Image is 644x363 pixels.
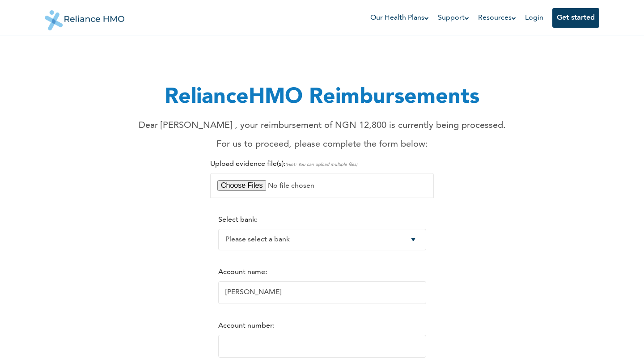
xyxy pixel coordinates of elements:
label: Account number: [218,322,275,329]
a: Resources [478,13,516,23]
label: Upload evidence file(s): [210,160,357,168]
p: Dear [PERSON_NAME] , your reimbursement of NGN 12,800 is currently being processed. [139,119,506,132]
a: Our Health Plans [370,13,429,23]
span: (Hint: You can upload multiple files) [285,162,357,167]
label: Select bank: [218,216,258,224]
a: Login [525,14,543,21]
h1: RelianceHMO Reimbursements [139,81,506,114]
label: Account name: [218,269,267,276]
a: Support [438,13,469,23]
button: Get started [552,8,599,28]
img: Reliance HMO's Logo [45,4,124,30]
p: For us to proceed, please complete the form below: [139,138,506,151]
